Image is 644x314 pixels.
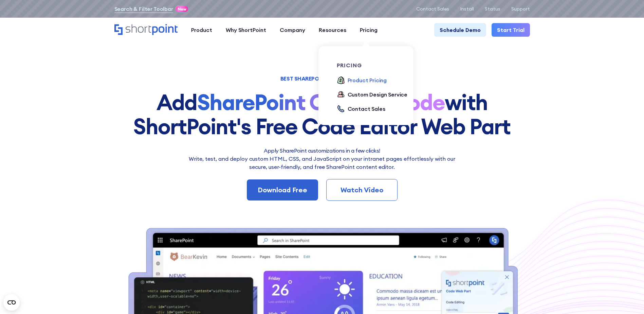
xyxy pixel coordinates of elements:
[184,23,219,37] a: Product
[360,26,378,34] div: Pricing
[280,26,305,34] div: Company
[434,23,486,37] a: Schedule Demo
[319,26,346,34] div: Resources
[337,185,386,195] div: Watch Video
[348,90,408,99] div: Custom Design Service
[337,63,413,68] div: pricing
[273,23,312,37] a: Company
[3,294,20,311] button: Open CMP widget
[185,146,460,155] h2: Apply SharePoint customizations in a few clicks!
[114,5,173,13] a: Search & Filter Toolbar
[114,24,178,36] a: Home
[353,23,384,37] a: Pricing
[511,6,530,12] a: Support
[337,76,387,85] a: Product Pricing
[247,179,318,200] a: Download Free
[522,235,644,314] iframe: Chat Widget
[197,88,445,116] strong: SharePoint Custom Code
[326,179,398,201] a: Watch Video
[348,76,387,84] div: Product Pricing
[348,105,385,113] div: Contact Sales
[191,26,212,34] div: Product
[337,90,408,99] a: Custom Design Service
[460,6,474,12] a: Install
[416,6,449,12] a: Contact Sales
[258,185,307,195] div: Download Free
[492,23,530,37] a: Start Trial
[185,155,460,171] p: Write, test, and deploy custom HTML, CSS, and JavaScript on your intranet pages effortlessly wi﻿t...
[114,90,530,138] h1: Add with ShortPoint's Free Code Editor Web Part
[485,6,500,12] a: Status
[312,23,353,37] a: Resources
[226,26,266,34] div: Why ShortPoint
[219,23,273,37] a: Why ShortPoint
[337,105,385,114] a: Contact Sales
[114,76,530,81] h1: BEST SHAREPOINT CODE EDITOR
